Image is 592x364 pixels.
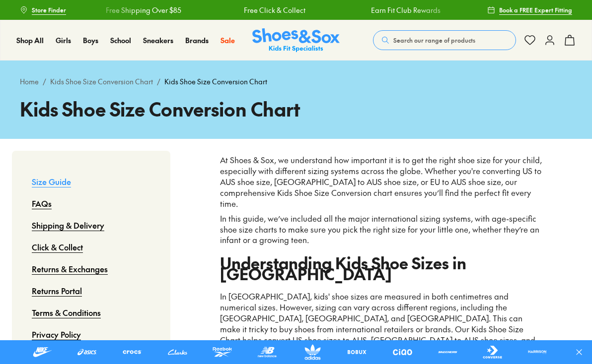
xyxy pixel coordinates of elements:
p: At Shoes & Sox, we understand how important it is to get the right shoe size for your child, espe... [220,155,542,209]
a: Privacy Policy [32,323,81,345]
a: Kids Shoe Size Conversion Chart [50,76,153,87]
a: Sneakers [143,35,173,46]
div: / / [20,76,572,87]
a: Shop All [16,35,44,46]
span: Sale [221,35,235,45]
a: Sale [221,35,235,46]
a: Earn Fit Club Rewards [358,5,428,15]
a: Free Shipping Over $85 [93,5,168,15]
h1: Kids Shoe Size Conversion Chart [20,95,572,123]
a: Shoes & Sox [252,28,340,53]
a: Store Finder [20,1,66,19]
p: In [GEOGRAPHIC_DATA], kids' shoe sizes are measured in both centimetres and numerical sizes. Howe... [220,291,542,357]
span: Shop All [16,35,44,45]
h2: Understanding Kids Shoe Sizes in [GEOGRAPHIC_DATA] [220,257,542,279]
a: FAQs [32,192,52,214]
span: Girls [56,35,71,45]
a: Click & Collect [32,236,83,258]
span: Boys [83,35,98,45]
a: Brands [185,35,209,46]
span: Book a FREE Expert Fitting [499,5,572,14]
button: Search our range of products [373,30,516,50]
a: Girls [56,35,71,46]
a: Home [20,76,39,87]
span: Sneakers [143,35,173,45]
a: Returns Portal [32,280,82,302]
span: School [110,35,131,45]
a: Boys [83,35,98,46]
span: Kids Shoe Size Conversion Chart [164,76,267,87]
span: Brands [185,35,209,45]
a: Free Click & Collect [231,5,293,15]
span: Search our range of products [393,36,475,45]
p: In this guide, we’ve included all the major international sizing systems, with age-specific shoe ... [220,213,542,246]
a: Shipping & Delivery [32,214,104,236]
a: Book a FREE Expert Fitting [487,1,572,19]
a: Size Guide [32,171,71,192]
img: SNS_Logo_Responsive.svg [252,28,340,53]
a: Terms & Conditions [32,302,101,323]
a: School [110,35,131,46]
span: Store Finder [32,5,66,14]
a: Returns & Exchanges [32,258,108,280]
